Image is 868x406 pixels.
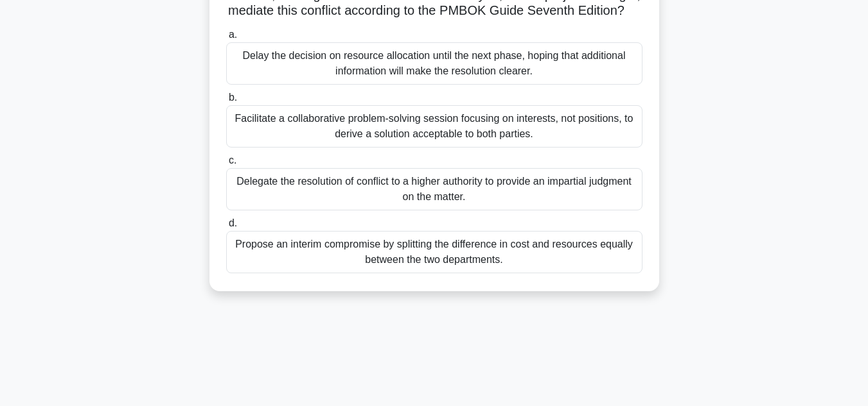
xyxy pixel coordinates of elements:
span: d. [229,217,237,228]
div: Delay the decision on resource allocation until the next phase, hoping that additional informatio... [226,42,642,85]
div: Delegate the resolution of conflict to a higher authority to provide an impartial judgment on the... [226,168,642,210]
div: Propose an interim compromise by splitting the difference in cost and resources equally between t... [226,231,642,273]
div: Facilitate a collaborative problem-solving session focusing on interests, not positions, to deriv... [226,105,642,148]
span: a. [229,29,237,40]
span: c. [229,155,236,165]
span: b. [229,92,237,103]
